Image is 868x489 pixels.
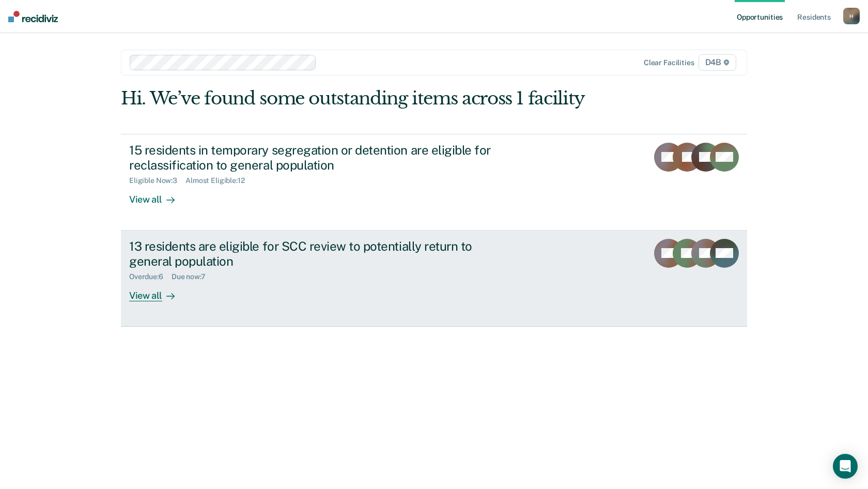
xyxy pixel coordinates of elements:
[8,11,58,22] img: Recidiviz
[699,54,736,71] span: D4B
[185,176,253,185] div: Almost Eligible : 12
[129,281,187,301] div: View all
[644,58,694,67] div: Clear facilities
[129,239,492,269] div: 13 residents are eligible for SCC review to potentially return to general population
[172,272,214,281] div: Due now : 7
[129,143,492,173] div: 15 residents in temporary segregation or detention are eligible for reclassification to general p...
[843,8,860,24] button: H
[833,454,858,479] div: Open Intercom Messenger
[121,88,622,109] div: Hi. We’ve found some outstanding items across 1 facility
[121,231,747,327] a: 13 residents are eligible for SCC review to potentially return to general populationOverdue:6Due ...
[129,272,172,281] div: Overdue : 6
[121,134,747,231] a: 15 residents in temporary segregation or detention are eligible for reclassification to general p...
[129,185,187,205] div: View all
[129,176,185,185] div: Eligible Now : 3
